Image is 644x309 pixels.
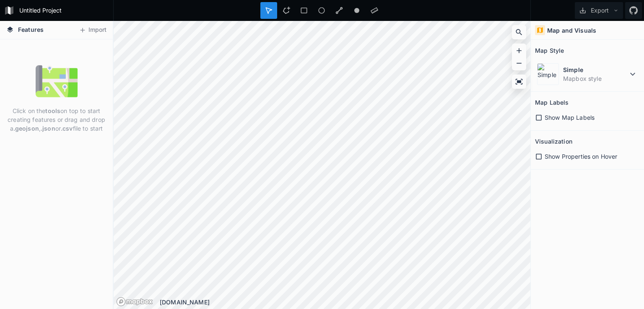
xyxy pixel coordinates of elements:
strong: .csv [61,125,73,132]
h2: Map Labels [535,96,569,109]
span: Show Map Labels [545,113,595,122]
h4: Map and Visuals [547,26,596,35]
img: empty [36,60,78,102]
strong: .json [41,125,55,132]
strong: tools [45,107,60,114]
a: Mapbox logo [116,297,153,306]
span: Features [18,25,44,34]
img: Simple [537,63,559,85]
dt: Simple [563,65,628,74]
div: [DOMAIN_NAME] [160,298,530,306]
h2: Map Style [535,44,564,57]
button: Export [575,2,623,19]
button: Import [75,23,111,37]
p: Click on the on top to start creating features or drag and drop a , or file to start [6,106,106,133]
strong: .geojson [13,125,39,132]
span: Show Properties on Hover [545,152,617,161]
h2: Visualization [535,135,572,148]
dd: Mapbox style [563,74,628,83]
